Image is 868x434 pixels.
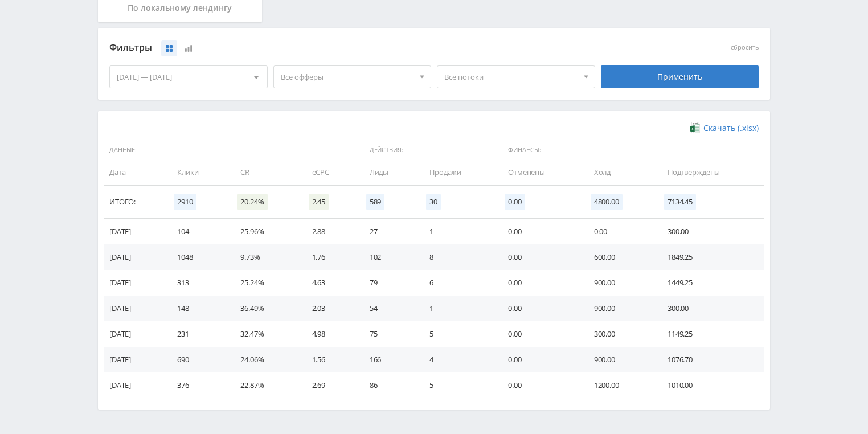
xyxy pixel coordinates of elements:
td: 6 [418,270,497,296]
td: 102 [358,244,418,270]
td: [DATE] [104,270,166,296]
span: 2910 [174,194,196,210]
td: 0.00 [497,270,583,296]
td: 1048 [166,244,229,270]
td: 1149.25 [656,321,764,347]
td: 1.76 [301,244,358,270]
td: 1449.25 [656,270,764,296]
td: 900.00 [583,347,656,372]
td: 148 [166,296,229,321]
div: Фильтры [109,39,595,56]
td: Клики [166,159,229,185]
td: 4.63 [301,270,358,296]
td: Подтверждены [656,159,764,185]
td: 1010.00 [656,372,764,398]
span: Скачать (.xlsx) [703,124,759,133]
td: [DATE] [104,296,166,321]
td: 22.87% [229,372,300,398]
td: 0.00 [497,347,583,372]
td: 1200.00 [583,372,656,398]
td: 0.00 [583,219,656,244]
td: 1 [418,296,497,321]
td: 25.24% [229,270,300,296]
td: Лиды [358,159,418,185]
td: 104 [166,219,229,244]
td: 9.73% [229,244,300,270]
td: Холд [583,159,656,185]
td: 4 [418,347,497,372]
td: 900.00 [583,296,656,321]
td: 690 [166,347,229,372]
span: Данные: [104,141,355,160]
td: 1.56 [301,347,358,372]
td: 24.06% [229,347,300,372]
div: Применить [601,65,759,88]
td: 36.49% [229,296,300,321]
td: 32.47% [229,321,300,347]
td: 1 [418,219,497,244]
td: 1849.25 [656,244,764,270]
td: 5 [418,372,497,398]
td: 75 [358,321,418,347]
td: 231 [166,321,229,347]
td: 2.88 [301,219,358,244]
span: Действия: [361,141,494,160]
td: 0.00 [497,219,583,244]
td: 79 [358,270,418,296]
td: 600.00 [583,244,656,270]
td: Продажи [418,159,497,185]
td: 2.03 [301,296,358,321]
td: 2.69 [301,372,358,398]
td: 300.00 [583,321,656,347]
td: Отменены [497,159,583,185]
td: [DATE] [104,244,166,270]
div: [DATE] — [DATE] [110,66,267,88]
span: Финансы: [499,141,761,160]
td: [DATE] [104,219,166,244]
td: 0.00 [497,321,583,347]
span: 589 [366,194,385,210]
td: [DATE] [104,321,166,347]
td: Дата [104,159,166,185]
td: 0.00 [497,296,583,321]
td: 27 [358,219,418,244]
button: сбросить [731,44,759,51]
span: 4800.00 [591,194,623,210]
td: [DATE] [104,347,166,372]
img: xlsx [690,122,700,133]
td: 166 [358,347,418,372]
span: 30 [426,194,441,210]
span: Все офферы [281,66,414,88]
td: CR [229,159,300,185]
td: 300.00 [656,296,764,321]
td: 5 [418,321,497,347]
td: 0.00 [497,372,583,398]
td: [DATE] [104,372,166,398]
td: 1076.70 [656,347,764,372]
span: 7134.45 [664,194,696,210]
td: 376 [166,372,229,398]
td: 0.00 [497,244,583,270]
td: 54 [358,296,418,321]
td: 300.00 [656,219,764,244]
span: 2.45 [309,194,329,210]
td: 86 [358,372,418,398]
td: 4.98 [301,321,358,347]
td: 8 [418,244,497,270]
td: eCPC [301,159,358,185]
td: 900.00 [583,270,656,296]
span: 20.24% [237,194,267,210]
a: Скачать (.xlsx) [690,122,759,134]
td: 313 [166,270,229,296]
span: 0.00 [505,194,525,210]
td: 25.96% [229,219,300,244]
td: Итого: [104,186,166,219]
span: Все потоки [444,66,578,88]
